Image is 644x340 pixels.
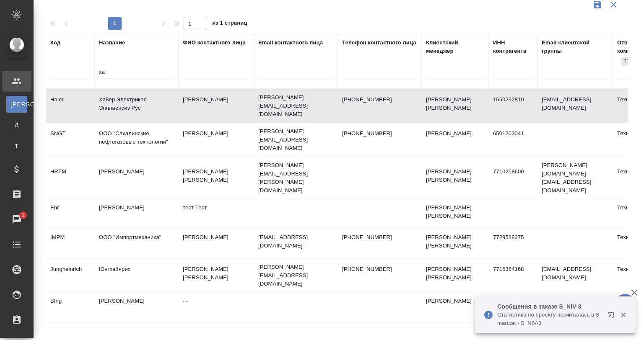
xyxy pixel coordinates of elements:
td: [PERSON_NAME] [422,293,489,322]
td: [PERSON_NAME] [PERSON_NAME] [422,163,489,193]
p: [PERSON_NAME][EMAIL_ADDRESS][DOMAIN_NAME] [258,127,334,152]
td: Jungheinrich [46,261,95,290]
div: Email клиентской группы [542,39,609,55]
td: ООО "Импортмеханика" [95,229,179,258]
a: Т [6,138,27,155]
td: [PERSON_NAME] [PERSON_NAME] [422,229,489,258]
span: Д [10,121,23,129]
td: 7710258600 [489,163,538,193]
td: [PERSON_NAME] [95,293,179,322]
p: [PHONE_NUMBER] [342,233,418,242]
div: Телефон контактного лица [342,39,416,47]
a: 1 [2,209,31,230]
button: Закрыть [615,311,632,319]
span: Т [10,142,23,150]
div: Клиентский менеджер [426,39,485,55]
td: [PERSON_NAME] [95,199,179,229]
td: BIng [46,293,95,322]
td: [PERSON_NAME] [179,125,254,155]
div: Код [50,39,60,47]
td: Haier [46,91,95,121]
span: [PERSON_NAME] [10,100,23,108]
td: [PERSON_NAME] [PERSON_NAME] [422,91,489,121]
td: Enr [46,199,95,229]
td: ООО "Сахалинские нефтегазовые технологии" [95,125,179,155]
p: [PHONE_NUMBER] [342,265,418,273]
button: Открыть в новой вкладке [602,307,623,327]
td: 7715364168 [489,261,538,290]
td: HRTM [46,163,95,193]
td: [PERSON_NAME][DOMAIN_NAME][EMAIL_ADDRESS][DOMAIN_NAME] [538,157,613,199]
td: [PERSON_NAME] [95,163,179,193]
span: из 1 страниц [212,18,247,30]
td: [EMAIL_ADDRESS][DOMAIN_NAME] [538,261,613,290]
div: ИНН контрагента [493,39,533,55]
td: Юнгхайнрих [95,261,179,290]
a: Д [6,117,27,134]
span: 1 [16,211,29,219]
p: [PHONE_NUMBER] [342,95,418,104]
td: [PERSON_NAME] [179,91,254,121]
td: [PERSON_NAME] [179,229,254,258]
td: 7729538375 [489,229,538,258]
div: ФИО контактного лица [183,39,246,47]
button: 🙏 [615,294,636,315]
a: [PERSON_NAME] [6,96,27,113]
td: тест Тест [179,199,254,229]
td: SNGT [46,125,95,155]
td: [PERSON_NAME] [PERSON_NAME] [422,261,489,290]
td: [EMAIL_ADDRESS][DOMAIN_NAME] [538,91,613,121]
p: Сообщения в заказе S_NIV-3 [497,302,602,311]
td: 1650292810 [489,91,538,121]
td: Хайер Электрикал Эпплаенсиз Рус [95,91,179,121]
td: [PERSON_NAME] [PERSON_NAME] [422,199,489,229]
td: [PERSON_NAME] [PERSON_NAME] [179,163,254,193]
div: Название [99,39,125,47]
p: [PHONE_NUMBER] [342,129,418,138]
td: [PERSON_NAME] [PERSON_NAME] [179,261,254,290]
td: - - [179,293,254,322]
div: Email контактного лица [258,39,323,47]
p: Cтатистика по проекту посчиталась в Smartcat - S_NIV-3 [497,311,602,327]
p: [PERSON_NAME][EMAIL_ADDRESS][DOMAIN_NAME] [258,263,334,288]
td: IMPM [46,229,95,258]
p: [PERSON_NAME][EMAIL_ADDRESS][DOMAIN_NAME] [258,93,334,118]
td: [PERSON_NAME] [422,125,489,155]
p: [EMAIL_ADDRESS][DOMAIN_NAME] [258,233,334,250]
p: [PERSON_NAME][EMAIL_ADDRESS][PERSON_NAME][DOMAIN_NAME] [258,161,334,195]
td: 6501203041 [489,125,538,155]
